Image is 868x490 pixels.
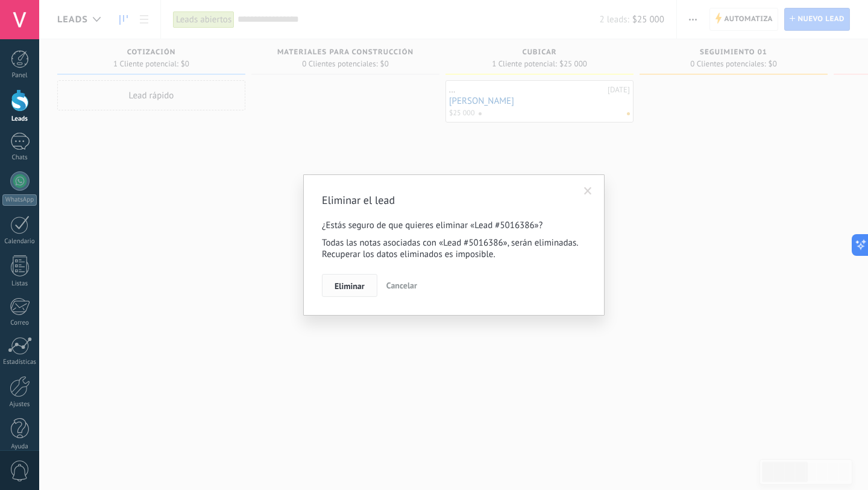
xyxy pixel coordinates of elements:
[382,274,422,297] button: Cancelar
[2,72,37,80] div: Panel
[2,194,37,206] div: WhatsApp
[2,115,37,123] div: Leads
[2,443,37,451] div: Ayuda
[322,193,574,208] h2: Eliminar el lead
[2,154,37,162] div: Chats
[335,282,365,290] span: Eliminar
[322,274,377,297] button: Eliminar
[322,237,586,260] p: Todas las notas asociadas con «Lead #5016386», serán eliminadas. Recuperar los datos eliminados e...
[2,238,37,246] div: Calendario
[2,280,37,288] div: Listas
[386,280,417,291] span: Cancelar
[2,401,37,409] div: Ajustes
[322,220,586,231] p: ¿Estás seguro de que quieres eliminar «Lead #5016386»?
[2,319,37,327] div: Correo
[2,358,37,366] div: Estadísticas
